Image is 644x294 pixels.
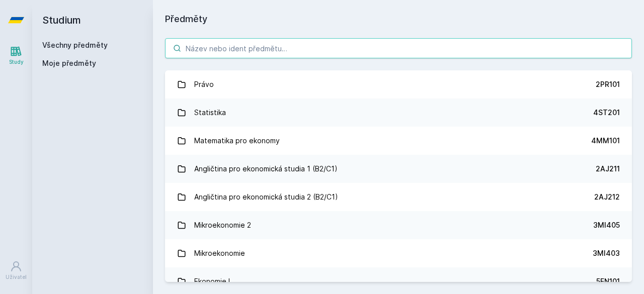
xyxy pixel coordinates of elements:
[194,271,232,291] div: Ekonomie I.
[165,12,632,26] h1: Předměty
[165,99,632,127] a: Statistika 4ST201
[2,255,30,286] a: Uživatel
[165,38,632,58] input: Název nebo ident předmětu…
[165,127,632,155] a: Matematika pro ekonomy 4MM101
[194,103,226,123] div: Statistika
[194,243,245,263] div: Mikroekonomie
[165,183,632,211] a: Angličtina pro ekonomická studia 2 (B2/C1) 2AJ212
[593,108,620,118] div: 4ST201
[42,41,108,49] a: Všechny předměty
[593,248,620,258] div: 3MI403
[194,131,280,151] div: Matematika pro ekonomy
[194,215,251,235] div: Mikroekonomie 2
[42,58,96,68] span: Moje předměty
[593,220,620,230] div: 3MI405
[194,187,338,207] div: Angličtina pro ekonomická studia 2 (B2/C1)
[165,70,632,99] a: Právo 2PR101
[194,74,214,94] div: Právo
[591,136,620,146] div: 4MM101
[6,273,27,281] div: Uživatel
[165,239,632,267] a: Mikroekonomie 3MI403
[596,79,620,89] div: 2PR101
[194,159,338,179] div: Angličtina pro ekonomická studia 1 (B2/C1)
[594,192,620,202] div: 2AJ212
[596,276,620,286] div: 5EN101
[596,164,620,174] div: 2AJ211
[165,211,632,239] a: Mikroekonomie 2 3MI405
[9,58,24,66] div: Study
[165,155,632,183] a: Angličtina pro ekonomická studia 1 (B2/C1) 2AJ211
[2,40,30,71] a: Study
